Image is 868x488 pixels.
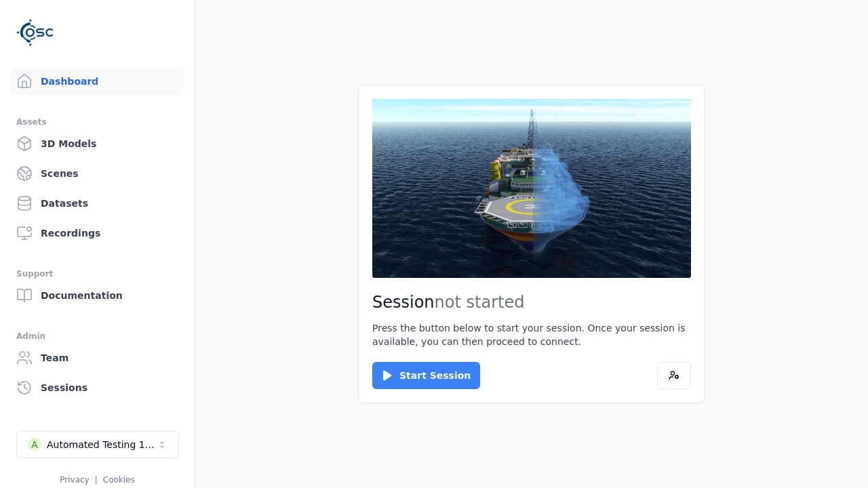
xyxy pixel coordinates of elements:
button: Start Session [372,362,480,389]
img: Logo [16,14,54,52]
a: Scenes [11,160,184,187]
a: Datasets [11,190,184,217]
a: Sessions [11,374,184,401]
div: Support [16,266,178,282]
h2: Session [372,291,691,313]
a: Privacy [60,475,89,485]
p: Press the button below to start your session. Once your session is available, you can then procee... [372,321,691,348]
div: Admin [16,328,178,344]
a: Documentation [11,282,184,309]
a: Dashboard [11,68,184,95]
div: Automated Testing 1 - Playwright [47,438,157,451]
a: Team [11,344,184,371]
div: Assets [16,114,178,130]
div: A [28,438,41,451]
a: 3D Models [11,130,184,157]
a: Cookies [103,475,135,485]
a: Recordings [11,220,184,247]
span: | [95,475,98,485]
span: not started [435,293,525,312]
button: Select a workspace [16,431,179,458]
